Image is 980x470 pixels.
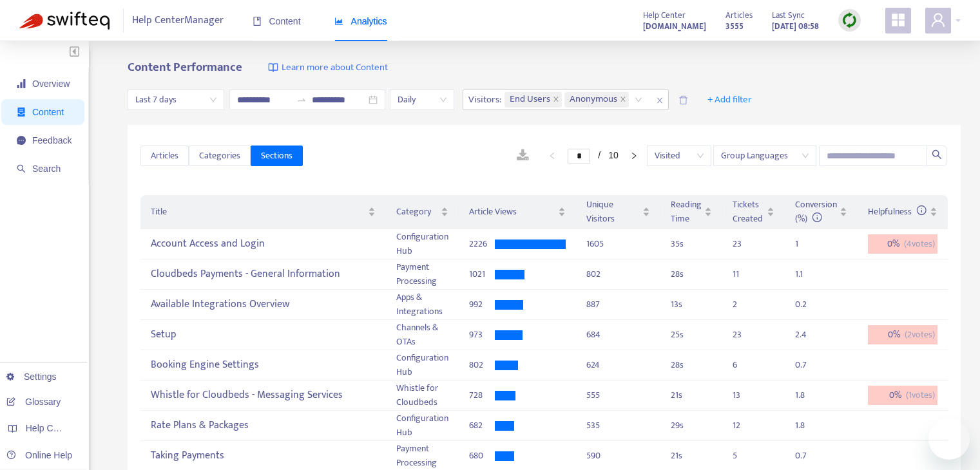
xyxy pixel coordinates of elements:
[586,267,650,281] div: 802
[542,148,562,164] li: Previous Page
[733,418,758,433] div: 12
[564,92,629,108] span: Anonymous
[396,205,438,219] span: Category
[140,195,385,229] th: Title
[6,450,72,460] a: Online Help
[671,198,702,226] span: Reading Time
[624,148,644,164] li: Next Page
[841,12,858,28] img: sync.dc5367851b00ba804db3.png
[151,205,365,219] span: Title
[733,449,758,463] div: 5
[553,96,559,104] span: close
[6,371,57,382] a: Settings
[643,19,706,33] a: [DOMAIN_NAME]
[795,267,821,281] div: 1.1
[469,297,495,312] div: 992
[296,95,307,105] span: swap-right
[906,388,935,402] span: ( 1 votes)
[586,297,650,312] div: 887
[459,195,576,229] th: Article Views
[334,16,387,26] span: Analytics
[542,148,562,164] button: left
[868,234,937,254] div: 0 %
[733,358,758,372] div: 6
[586,388,650,402] div: 555
[795,237,821,251] div: 1
[140,146,189,166] button: Articles
[733,237,758,251] div: 23
[586,358,650,372] div: 624
[296,95,307,105] span: to
[795,418,821,433] div: 1.8
[253,17,262,26] span: book
[586,418,650,433] div: 535
[620,96,626,104] span: close
[698,89,762,110] button: + Add filter
[548,152,556,160] span: left
[725,19,744,33] strong: 3555
[19,12,110,30] img: Swifteq
[707,92,752,108] span: + Add filter
[586,237,650,251] div: 1605
[261,149,293,163] span: Sections
[151,264,375,285] div: Cloudbeds Payments - General Information
[868,325,937,344] div: 0 %
[795,328,821,342] div: 2.4
[469,237,495,251] div: 2226
[772,19,819,33] strong: [DATE] 08:58
[469,267,495,281] div: 1021
[733,198,764,226] span: Tickets Created
[17,79,26,88] span: signal
[386,195,459,229] th: Category
[568,148,618,164] li: 1/10
[386,350,459,381] td: Configuration Hub
[32,79,70,89] span: Overview
[386,320,459,350] td: Channels & OTAs
[795,297,821,312] div: 0.2
[630,152,638,160] span: right
[928,418,970,460] iframe: Botón para iniciar la ventana de mensajería
[151,324,375,346] div: Setup
[733,388,758,402] div: 13
[189,146,251,166] button: Categories
[586,328,650,342] div: 684
[671,358,712,372] div: 28 s
[643,8,686,23] span: Help Center
[678,95,688,105] span: delete
[469,358,495,372] div: 802
[795,388,821,402] div: 1.8
[576,195,660,229] th: Unique Visitors
[671,297,712,312] div: 13 s
[586,449,650,463] div: 590
[671,418,712,433] div: 29 s
[469,418,495,433] div: 682
[868,386,937,405] div: 0 %
[510,92,550,108] span: End Users
[586,198,640,226] span: Unique Visitors
[722,195,785,229] th: Tickets Created
[469,388,495,402] div: 728
[17,136,26,145] span: message
[251,146,303,166] button: Sections
[151,294,375,315] div: Available Integrations Overview
[772,8,805,23] span: Last Sync
[725,8,753,23] span: Articles
[463,90,503,109] span: Visitors :
[671,267,712,281] div: 28 s
[733,297,758,312] div: 2
[334,17,343,26] span: area-chart
[6,397,61,407] a: Glossary
[32,107,64,117] span: Content
[469,449,495,463] div: 680
[17,108,26,117] span: container
[398,90,447,109] span: Daily
[282,61,388,75] span: Learn more about Content
[733,267,758,281] div: 11
[624,148,644,164] button: right
[904,237,935,251] span: ( 4 votes)
[469,328,495,342] div: 973
[469,205,555,219] span: Article Views
[151,234,375,255] div: Account Access and Login
[151,355,375,376] div: Booking Engine Settings
[151,385,375,406] div: Whistle for Cloudbeds - Messaging Services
